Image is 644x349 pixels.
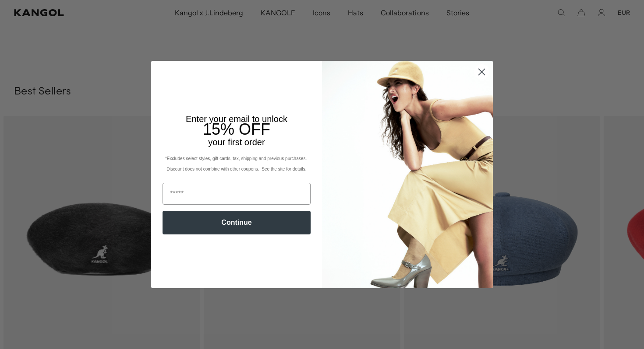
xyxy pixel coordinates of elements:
[165,156,308,171] span: *Excludes select styles, gift cards, tax, shipping and previous purchases. Discount does not comb...
[186,114,287,124] span: Enter your email to unlock
[208,137,265,147] span: your first order
[322,61,493,288] img: 93be19ad-e773-4382-80b9-c9d740c9197f.jpeg
[474,64,489,80] button: Close dialog
[163,183,311,205] input: Email
[163,211,311,234] button: Continue
[203,120,270,138] span: 15% OFF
